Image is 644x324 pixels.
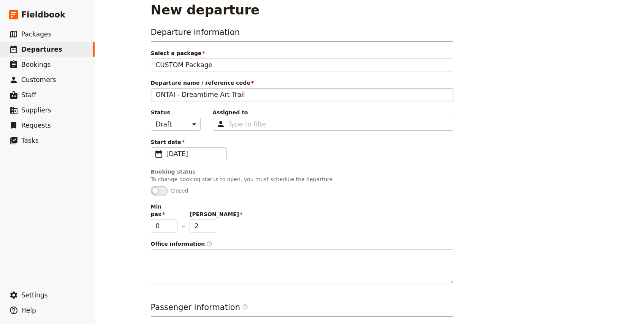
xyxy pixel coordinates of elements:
[151,109,201,116] span: Status
[21,291,48,299] span: Settings
[21,137,39,144] span: Tasks
[154,149,163,158] span: ​
[151,175,453,183] p: To change booking status to open, you must schedule the departure
[151,168,453,175] div: Booking status
[151,88,453,101] input: Departure name / reference code
[151,249,453,283] textarea: Office information​
[151,138,453,146] span: Start date
[21,46,62,53] span: Departures
[166,149,222,158] span: [DATE]
[151,240,453,248] span: Office information
[21,30,51,38] span: Packages
[242,304,248,313] span: ​
[151,2,260,17] h1: New departure
[151,49,453,57] span: Select a package
[171,187,188,194] span: Closed
[21,307,36,314] span: Help
[151,27,453,42] h3: Departure information
[151,118,201,131] select: Status
[21,9,65,21] span: Fieldbook
[206,241,212,247] span: ​
[190,220,216,232] input: [PERSON_NAME]
[21,76,56,84] span: Customers
[156,60,212,70] span: CUSTOM Package
[151,220,177,232] input: Min pax
[228,120,266,129] input: Assigned to
[151,302,453,317] h3: Passenger information
[190,210,216,218] span: [PERSON_NAME]
[21,122,51,129] span: Requests
[242,304,248,310] span: ​
[21,61,51,68] span: Bookings
[213,109,453,116] span: Assigned to
[21,91,36,99] span: Staff
[151,79,453,87] span: Departure name / reference code
[151,203,177,218] span: Min pax
[182,221,185,232] span: –
[21,106,51,114] span: Suppliers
